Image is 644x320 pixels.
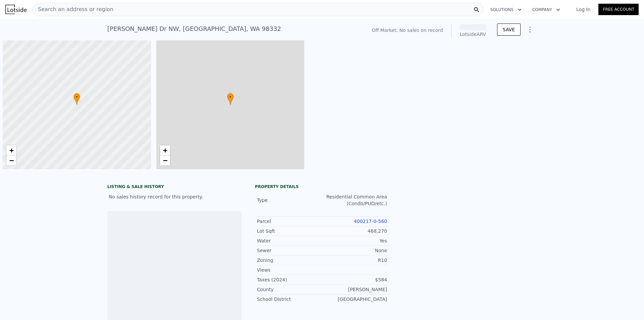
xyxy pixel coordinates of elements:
button: Show Options [523,23,537,36]
span: − [9,156,14,165]
div: $584 [322,276,387,283]
div: [GEOGRAPHIC_DATA] [322,296,387,303]
img: Lotside [5,5,26,14]
span: Search an address or region [33,5,113,13]
div: Sewer [257,247,322,254]
div: Lotside ARV [460,31,486,38]
div: Residential Common Area (Condo/PUD/etc.) [322,193,387,207]
a: Free Account [598,4,639,15]
div: Off Market. No sales on record [372,27,443,34]
span: + [9,146,14,154]
a: 400217-0-560 [354,219,387,224]
div: LISTING & SALE HISTORY [107,184,241,191]
div: No sales history record for this property. [107,191,241,203]
a: Zoom in [6,145,16,155]
div: • [227,93,234,105]
div: 468,270 [322,228,387,234]
div: Water [257,237,322,244]
div: Lot Sqft [257,228,322,234]
div: Views [257,267,322,273]
a: Log In [568,6,598,13]
div: R10 [322,257,387,264]
button: Company [527,4,566,16]
div: Yes [322,237,387,244]
button: Solutions [485,4,527,16]
a: Zoom in [160,145,170,155]
div: [PERSON_NAME] Dr NW , [GEOGRAPHIC_DATA] , WA 98332 [107,24,281,34]
a: Zoom out [6,155,16,166]
span: + [163,146,167,154]
div: School District [257,296,322,303]
a: Zoom out [160,155,170,166]
div: [PERSON_NAME] [322,286,387,293]
div: Type [257,197,322,203]
div: None [322,247,387,254]
div: Parcel [257,218,322,225]
span: • [73,94,80,100]
span: • [227,94,234,100]
div: • [73,93,80,105]
div: Zoning [257,257,322,264]
div: Taxes (2024) [257,276,322,283]
div: Property details [255,184,389,189]
div: County [257,286,322,293]
button: SAVE [497,24,521,36]
span: − [163,156,167,165]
